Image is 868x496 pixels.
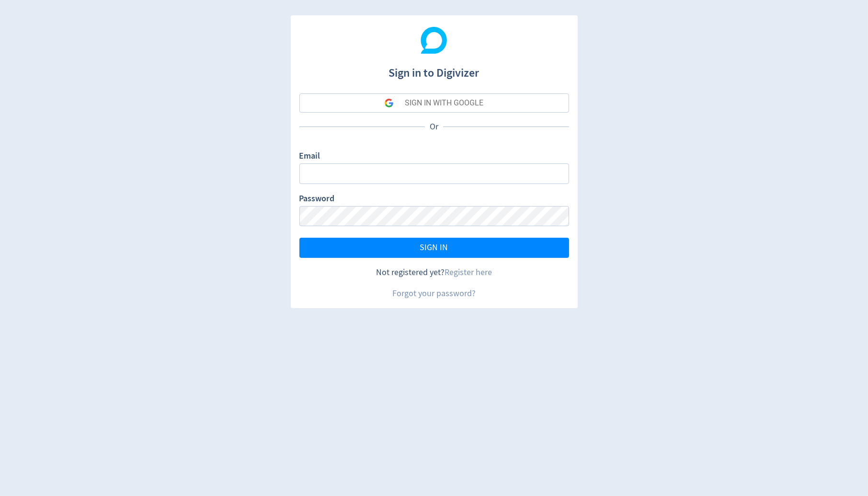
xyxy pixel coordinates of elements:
[299,150,320,163] label: Email
[420,243,448,252] span: SIGN IN
[299,93,569,113] button: SIGN IN WITH GOOGLE
[299,57,569,81] h1: Sign in to Digivizer
[445,267,492,278] a: Register here
[299,193,335,206] label: Password
[405,93,483,113] div: SIGN IN WITH GOOGLE
[421,27,447,54] img: Digivizer Logo
[299,266,569,278] div: Not registered yet?
[392,288,476,299] a: Forgot your password?
[425,121,443,133] p: Or
[299,238,569,258] button: SIGN IN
